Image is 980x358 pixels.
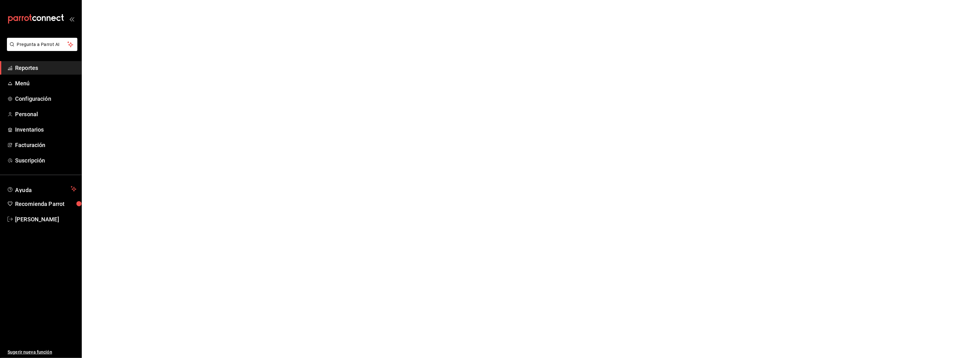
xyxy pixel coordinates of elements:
[15,185,68,193] span: Ayuda
[15,200,76,208] span: Recomienda Parrot
[8,349,76,355] span: Sugerir nueva función
[15,64,76,72] span: Reportes
[15,125,76,134] span: Inventarios
[15,79,76,88] span: Menú
[15,141,76,149] span: Facturación
[15,156,76,165] span: Suscripción
[69,16,74,21] button: open_drawer_menu
[15,94,76,103] span: Configuración
[15,110,76,118] span: Personal
[15,215,76,224] span: [PERSON_NAME]
[17,41,68,48] span: Pregunta a Parrot AI
[4,46,77,52] a: Pregunta a Parrot AI
[7,38,77,51] button: Pregunta a Parrot AI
